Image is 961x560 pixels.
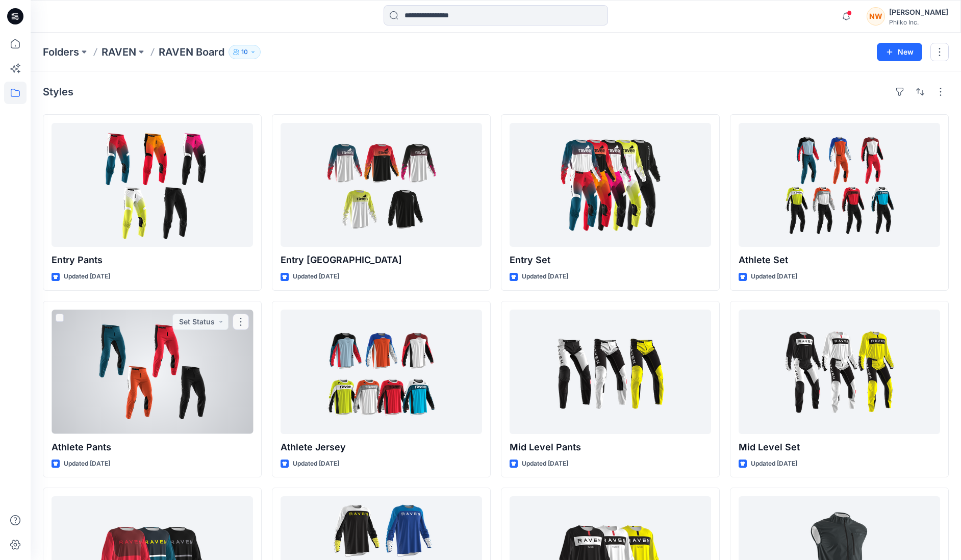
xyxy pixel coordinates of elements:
div: [PERSON_NAME] [889,6,948,18]
button: 10 [229,45,261,59]
p: Entry Set [510,253,711,267]
div: NW [867,7,885,26]
a: Entry Pants [52,123,253,247]
p: Mid Level Set [739,440,940,454]
a: Athlete Jersey [281,310,482,434]
p: Updated [DATE] [522,459,568,469]
a: Entry Jersey [281,123,482,247]
a: Athlete Pants [52,310,253,434]
p: Updated [DATE] [64,271,110,282]
p: Athlete Jersey [281,440,482,454]
p: Mid Level Pants [510,440,711,454]
p: Updated [DATE] [522,271,568,282]
p: Athlete Set [739,253,940,267]
a: RAVEN [102,45,136,59]
h4: Styles [43,86,73,98]
p: Updated [DATE] [293,459,339,469]
a: Entry Set [510,123,711,247]
p: 10 [241,46,248,58]
a: Athlete Set [739,123,940,247]
a: Mid Level Set [739,310,940,434]
div: Philko Inc. [889,18,948,26]
p: Entry Pants [52,253,253,267]
p: Updated [DATE] [751,271,797,282]
p: Updated [DATE] [293,271,339,282]
p: Updated [DATE] [64,459,110,469]
p: Entry [GEOGRAPHIC_DATA] [281,253,482,267]
a: Folders [43,45,79,59]
p: RAVEN Board [159,45,224,59]
button: New [877,43,922,61]
a: Mid Level Pants [510,310,711,434]
p: Athlete Pants [52,440,253,454]
p: Updated [DATE] [751,459,797,469]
